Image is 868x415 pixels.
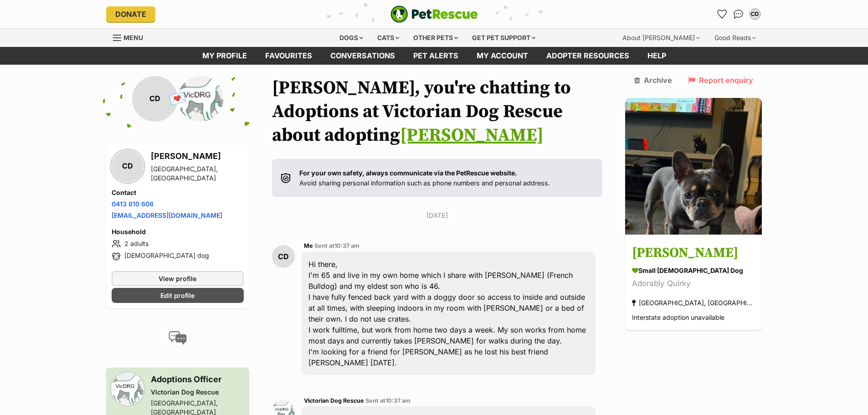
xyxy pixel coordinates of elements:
[715,7,762,21] ul: Account quick links
[299,168,550,188] p: Avoid sharing personal information such as phone numbers and personal address.
[333,29,370,47] div: Dogs
[390,5,478,23] img: logo-e224e6f780fb5917bec1dbf3a21bbac754714ae5b6737aabdf751b685950b380.svg
[106,6,155,22] a: Donate
[112,188,244,197] h4: Contact
[625,98,762,235] img: Lily Tamblyn
[112,373,144,405] img: Victorian Dog Rescue profile pic
[112,227,244,236] h4: Household
[467,47,537,65] a: My account
[385,397,411,404] span: 10:37 am
[112,251,244,262] li: [DEMOGRAPHIC_DATA] dog
[537,47,638,65] a: Adopter resources
[113,29,149,45] a: Menu
[688,76,753,84] a: Report enquiry
[708,29,762,47] div: Good Reads
[151,373,244,386] h3: Adoptions Officer
[321,47,404,65] a: conversations
[299,169,517,177] strong: For your own safety, always communicate via the PetRescue website.
[715,7,729,21] a: Favourites
[151,164,244,183] div: [GEOGRAPHIC_DATA], [GEOGRAPHIC_DATA]
[167,89,188,108] span: 💌
[638,47,675,65] a: Help
[632,297,755,309] div: [GEOGRAPHIC_DATA], [GEOGRAPHIC_DATA]
[123,34,143,41] span: Menu
[159,274,196,283] span: View profile
[112,238,244,249] li: 2 adults
[112,150,144,182] div: CD
[272,210,603,220] p: [DATE]
[112,211,222,219] a: [EMAIL_ADDRESS][DOMAIN_NAME]
[272,76,603,147] h1: [PERSON_NAME], you're chatting to Adoptions at Victorian Dog Rescue about adopting
[634,76,672,84] a: Archive
[132,76,178,122] div: CD
[748,7,762,21] button: My account
[632,313,724,321] span: Interstate adoption unavailable
[616,29,706,47] div: About [PERSON_NAME]
[314,242,360,249] span: Sent at
[400,124,544,147] a: [PERSON_NAME]
[256,47,321,65] a: Favourites
[169,331,187,345] img: conversation-icon-4a6f8262b818ee0b60e3300018af0b2d0b884aa5de6e9bcb8d3d4eeb1a70a7c4.svg
[112,288,244,303] a: Edit profile
[371,29,406,47] div: Cats
[193,47,256,65] a: My profile
[750,10,760,19] div: CD
[272,245,295,268] div: CD
[404,47,467,65] a: Pet alerts
[302,252,596,375] div: Hi there, I'm 65 and live in my own home which I share with [PERSON_NAME] (French Bulldog) and my...
[632,277,755,290] div: Adorably Quirky
[731,7,746,21] a: Conversations
[178,76,223,122] img: Victorian Dog Rescue profile pic
[112,271,244,286] a: View profile
[390,5,478,23] a: PetRescue
[466,29,542,47] div: Get pet support
[625,236,762,330] a: [PERSON_NAME] small [DEMOGRAPHIC_DATA] Dog Adorably Quirky [GEOGRAPHIC_DATA], [GEOGRAPHIC_DATA] I...
[112,200,154,208] a: 0413 810 608
[632,243,755,263] h3: [PERSON_NAME]
[304,242,313,249] span: Me
[407,29,464,47] div: Other pets
[734,10,743,19] img: chat-41dd97257d64d25036548639549fe6c8038ab92f7586957e7f3b1b290dea8141.svg
[151,150,244,163] h3: [PERSON_NAME]
[151,388,244,397] div: Victorian Dog Rescue
[304,397,364,404] span: Victorian Dog Rescue
[365,397,411,404] span: Sent at
[160,291,195,300] span: Edit profile
[632,266,755,275] div: small [DEMOGRAPHIC_DATA] Dog
[334,242,360,249] span: 10:37 am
